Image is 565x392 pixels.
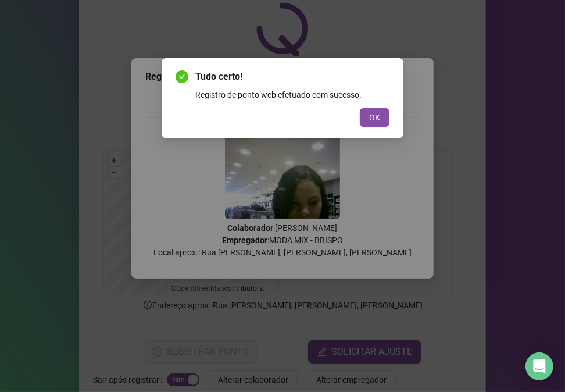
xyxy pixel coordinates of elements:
[360,108,389,127] button: OK
[176,70,188,83] span: check-circle
[195,88,389,101] div: Registro de ponto web efetuado com sucesso.
[369,111,380,124] span: OK
[525,352,553,380] div: Open Intercom Messenger
[195,70,389,84] span: Tudo certo!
